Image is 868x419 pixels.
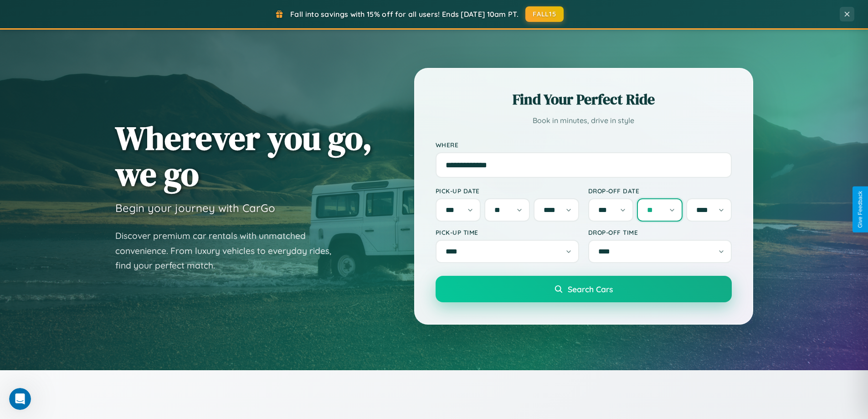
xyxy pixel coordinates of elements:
h2: Find Your Perfect Ride [436,89,732,109]
label: Drop-off Time [588,228,732,236]
label: Drop-off Date [588,187,732,195]
button: Search Cars [436,276,732,302]
span: Fall into savings with 15% off for all users! Ends [DATE] 10am PT. [290,10,519,19]
label: Pick-up Time [436,228,579,236]
p: Book in minutes, drive in style [436,114,732,127]
p: Discover premium car rentals with unmatched convenience. From luxury vehicles to everyday rides, ... [115,228,343,273]
span: Search Cars [568,284,613,294]
button: FALL15 [525,6,564,22]
div: Give Feedback [857,191,863,228]
h3: Begin your journey with CarGo [115,201,275,215]
iframe: Intercom live chat [9,388,31,410]
h1: Wherever you go, we go [115,120,372,192]
label: Pick-up Date [436,187,579,195]
label: Where [436,141,732,149]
